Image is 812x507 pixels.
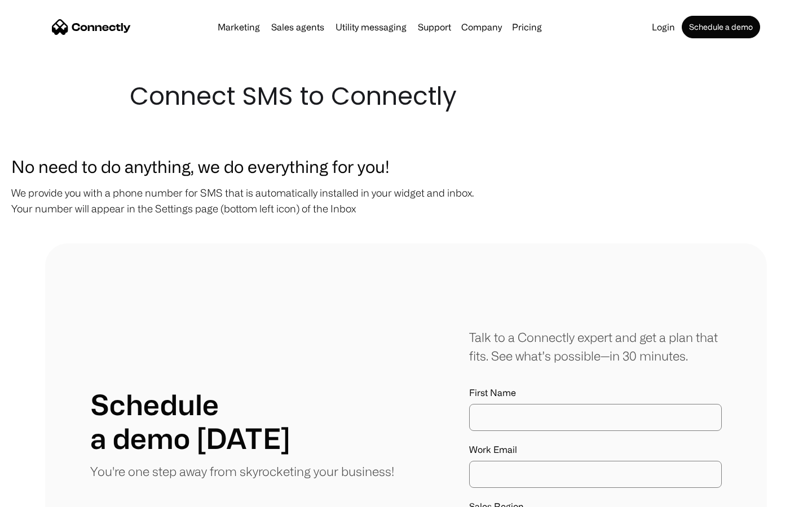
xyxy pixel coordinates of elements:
aside: Language selected: English [11,487,68,503]
a: Sales agents [267,23,329,32]
a: Login [647,23,679,32]
h3: No need to do anything, we do everything for you! [11,153,801,179]
h1: Schedule a demo [DATE] [90,388,290,455]
a: Pricing [507,23,546,32]
a: Marketing [213,23,264,32]
p: You're one step away from skyrocketing your business! [90,462,394,481]
a: Support [413,23,456,32]
label: Work Email [469,444,722,455]
div: Talk to a Connectly expert and get a plan that fits. See what’s possible—in 30 minutes. [469,328,722,365]
h1: Connect SMS to Connectly [130,79,682,114]
p: We provide you with a phone number for SMS that is automatically installed in your widget and inb... [11,185,801,216]
a: Utility messaging [331,23,411,32]
div: Company [461,19,502,35]
p: ‍ [11,222,801,238]
ul: Language list [23,487,68,503]
label: First Name [469,388,722,398]
a: Schedule a demo [682,16,760,38]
